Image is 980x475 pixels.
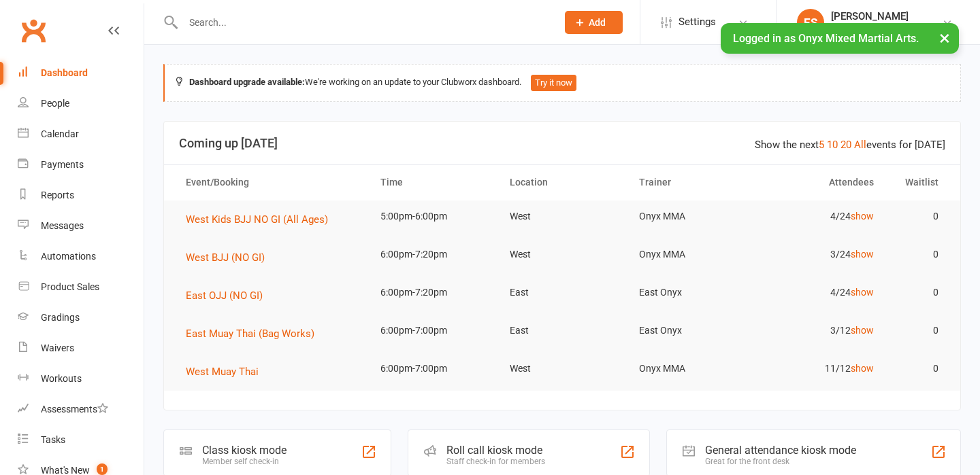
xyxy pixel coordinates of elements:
[41,404,108,415] div: Assessments
[186,251,265,264] span: West BJJ (NO GI)
[18,88,144,119] a: People
[368,165,497,200] th: Time
[18,394,144,425] a: Assessments
[886,165,951,200] th: Waitlist
[627,315,756,347] td: East Onyx
[497,315,627,347] td: East
[368,315,497,347] td: 6:00pm-7:00pm
[851,325,874,336] a: show
[41,159,84,170] div: Payments
[18,333,144,364] a: Waivers
[851,249,874,260] a: show
[202,444,287,457] div: Class kiosk mode
[41,128,79,139] div: Calendar
[186,364,268,380] button: West Muay Thai
[368,353,497,385] td: 6:00pm-7:00pm
[627,165,756,200] th: Trainer
[705,444,856,457] div: General attendance kiosk mode
[932,23,957,52] button: ×
[186,213,328,226] span: West Kids BJJ NO GI (All Ages)
[827,139,838,151] a: 10
[756,277,885,309] td: 4/24
[186,289,263,302] span: East OJJ (NO GI)
[756,200,885,232] td: 4/24
[627,239,756,270] td: Onyx MMA
[18,425,144,455] a: Tasks
[886,277,951,309] td: 0
[446,444,545,457] div: Roll call kiosk mode
[497,165,627,200] th: Location
[41,98,69,109] div: People
[886,239,951,270] td: 0
[186,366,259,378] span: West Muay Thai
[186,328,314,340] span: East Muay Thai (Bag Works)
[840,139,851,151] a: 20
[831,10,932,22] div: [PERSON_NAME]
[589,17,606,28] span: Add
[179,13,547,32] input: Search...
[755,137,945,153] div: Show the next events for [DATE]
[163,64,961,102] div: We're working on an update to your Clubworx dashboard.
[886,200,951,232] td: 0
[18,58,144,88] a: Dashboard
[851,211,874,222] a: show
[41,251,96,262] div: Automations
[41,67,88,78] div: Dashboard
[368,277,497,309] td: 6:00pm-7:20pm
[97,463,108,475] span: 1
[368,200,497,232] td: 5:00pm-6:00pm
[202,457,287,466] div: Member self check-in
[179,137,945,150] h3: Coming up [DATE]
[18,241,144,272] a: Automations
[733,32,919,45] span: Logged in as Onyx Mixed Martial Arts.
[18,364,144,394] a: Workouts
[18,302,144,333] a: Gradings
[186,326,324,342] button: East Muay Thai (Bag Works)
[18,272,144,302] a: Product Sales
[41,190,74,200] div: Reports
[531,75,576,91] button: Try it now
[851,363,874,374] a: show
[797,9,824,36] div: ES
[679,7,716,37] span: Settings
[16,14,50,48] a: Clubworx
[497,353,627,385] td: West
[627,353,756,385] td: Onyx MMA
[854,139,866,151] a: All
[819,139,824,151] a: 5
[186,287,272,304] button: East OJJ (NO GI)
[756,165,885,200] th: Attendees
[705,457,856,466] div: Great for the front desk
[186,211,338,228] button: West Kids BJJ NO GI (All Ages)
[18,180,144,211] a: Reports
[831,22,932,35] div: Onyx Mixed Martial Arts
[18,149,144,180] a: Payments
[627,200,756,232] td: Onyx MMA
[497,239,627,270] td: West
[186,249,274,266] button: West BJJ (NO GI)
[189,77,305,87] strong: Dashboard upgrade available:
[886,315,951,347] td: 0
[41,373,82,384] div: Workouts
[756,239,885,270] td: 3/24
[886,353,951,385] td: 0
[446,457,545,466] div: Staff check-in for members
[497,200,627,232] td: West
[174,165,368,200] th: Event/Booking
[41,342,74,353] div: Waivers
[18,211,144,241] a: Messages
[565,11,623,34] button: Add
[41,434,65,445] div: Tasks
[18,119,144,149] a: Calendar
[756,315,885,347] td: 3/12
[851,287,874,298] a: show
[41,281,99,292] div: Product Sales
[497,277,627,309] td: East
[41,312,80,323] div: Gradings
[756,353,885,385] td: 11/12
[368,239,497,270] td: 6:00pm-7:20pm
[41,220,84,231] div: Messages
[627,277,756,309] td: East Onyx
